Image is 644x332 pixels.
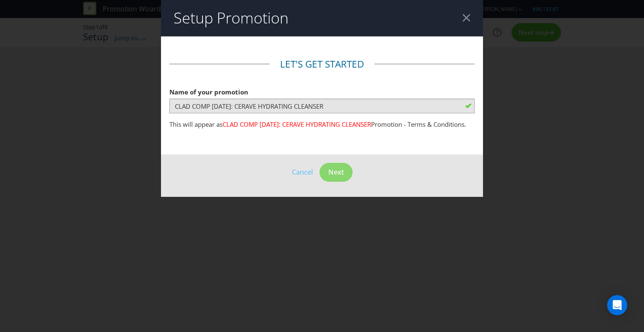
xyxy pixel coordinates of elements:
[169,88,248,96] span: Name of your promotion
[174,10,288,26] h2: Setup Promotion
[328,167,344,177] span: Next
[292,167,313,177] span: Cancel
[169,99,475,113] input: e.g. My Promotion
[291,167,313,178] button: Cancel
[270,58,374,71] legend: Let's get started
[223,120,371,128] span: CLAD COMP [DATE]: CERAVE HYDRATING CLEANSER
[169,120,223,128] span: This will appear as
[371,120,466,128] span: Promotion - Terms & Conditions.
[607,295,627,315] div: Open Intercom Messenger
[319,163,353,182] button: Next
